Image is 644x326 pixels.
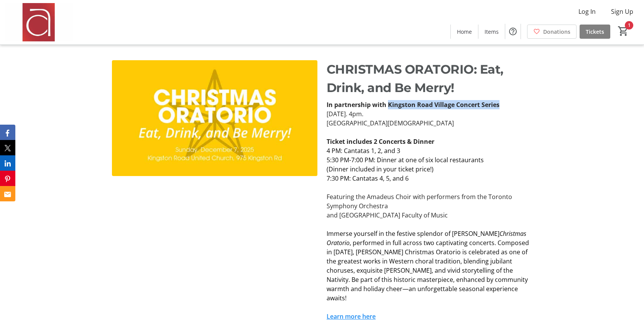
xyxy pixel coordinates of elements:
[5,3,73,41] img: Amadeus Choir of Greater Toronto 's Logo
[327,100,499,109] strong: In partnership with Kingston Road Village Concert Series
[478,25,505,39] a: Items
[586,28,604,36] span: Tickets
[611,7,633,16] span: Sign Up
[505,24,521,39] button: Help
[580,25,610,39] a: Tickets
[485,28,499,36] span: Items
[572,5,602,18] button: Log In
[327,229,526,247] em: Christmas Oratorio
[327,147,400,155] span: 4 PM: Cantatas 1, 2, and 3
[457,28,472,36] span: Home
[112,60,317,176] img: undefined
[327,192,532,211] p: Featuring the Amadeus Choir with performers from the Toronto Symphony Orchestra
[327,239,529,302] span: , performed in full across two captivating concerts. Composed in [DATE], [PERSON_NAME] Christmas ...
[327,229,499,238] span: Immerse yourself in the festive splendor of [PERSON_NAME]
[327,174,409,183] span: 7:30 PM: Cantatas 4, 5, and 6
[451,25,478,39] a: Home
[527,25,577,39] a: Donations
[327,60,532,97] p: CHRISTMAS ORATORIO: Eat, Drink, and Be Merry!
[327,165,434,173] span: (Dinner included in your ticket price!)
[543,28,570,36] span: Donations
[327,137,434,146] strong: Ticket includes 2 Concerts & Dinner
[578,7,596,16] span: Log In
[327,312,376,321] a: Learn more here
[605,5,639,18] button: Sign Up
[327,119,532,128] p: [GEOGRAPHIC_DATA][DEMOGRAPHIC_DATA]
[327,211,532,220] p: and [GEOGRAPHIC_DATA] Faculty of Music
[327,156,484,164] span: 5:30 PM-7:00 PM: Dinner at one of six local restaurants
[616,24,630,38] button: Cart
[327,109,532,119] p: [DATE]. 4pm.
